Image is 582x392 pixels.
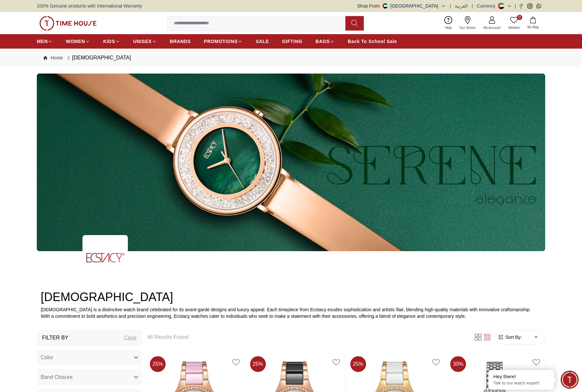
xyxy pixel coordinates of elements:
[204,38,238,45] span: PROMOTIONS
[517,15,522,20] span: 0
[442,25,454,30] span: Help
[561,371,579,389] div: Chat Widget
[37,38,48,45] span: MEN
[515,3,516,9] span: |
[170,35,191,47] a: BRANDS
[504,334,522,340] span: Sort By:
[124,334,137,342] div: Clear
[383,3,388,9] img: United Arab Emirates
[133,35,156,47] a: UNISEX
[256,35,269,47] a: SALE
[536,4,541,9] a: Whatsapp
[37,369,142,385] button: Band Closure
[256,38,269,45] span: SALE
[66,38,85,45] span: WOMEN
[133,38,151,45] span: UNISEX
[498,334,522,340] button: Sort By:
[524,15,543,31] button: My Bag
[506,25,522,30] span: Wishlist
[456,15,479,32] a: Our Stores
[204,35,243,47] a: PROMOTIONS
[37,35,53,47] a: MEN
[519,4,524,9] a: Facebook
[43,54,63,61] a: Home
[457,25,478,30] span: Our Stores
[66,35,90,47] a: WOMEN
[477,3,498,9] div: Currency
[348,38,397,45] span: Back To School Sale
[82,235,128,280] img: ...
[455,3,468,9] button: العربية
[348,35,397,47] a: Back To School Sale
[103,35,120,47] a: KIDS
[450,3,451,9] span: |
[450,356,466,372] span: 30 %
[147,333,466,341] h6: 46 Results Found
[481,25,503,30] span: My Account
[37,350,142,365] button: Color
[357,3,446,9] button: Shop From[GEOGRAPHIC_DATA]
[315,38,330,45] span: BAGS
[37,74,545,251] img: ...
[472,3,473,9] span: |
[441,15,456,32] a: Help
[150,356,166,372] span: 25 %
[315,35,335,47] a: BAGS
[527,4,532,9] a: Instagram
[39,16,97,31] img: ...
[41,291,541,304] h2: [DEMOGRAPHIC_DATA]
[525,25,541,30] span: My Bag
[37,3,142,9] span: 100% Genuine products with International Warranty
[350,356,366,372] span: 25 %
[41,306,541,319] p: [DEMOGRAPHIC_DATA] is a distinctive watch brand celebrated for its avant-garde designs and luxury...
[65,54,131,62] div: [DEMOGRAPHIC_DATA]
[41,354,53,361] span: Color
[504,15,524,32] a: 0Wishlist
[282,35,302,47] a: GIFTING
[42,334,68,342] h3: Filter By
[250,356,266,372] span: 25 %
[170,38,191,45] span: BRANDS
[493,381,549,386] p: Talk to our watch expert!
[37,49,545,67] nav: Breadcrumb
[103,38,115,45] span: KIDS
[493,373,549,380] div: Hey there!
[41,373,73,381] span: Band Closure
[282,38,302,45] span: GIFTING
